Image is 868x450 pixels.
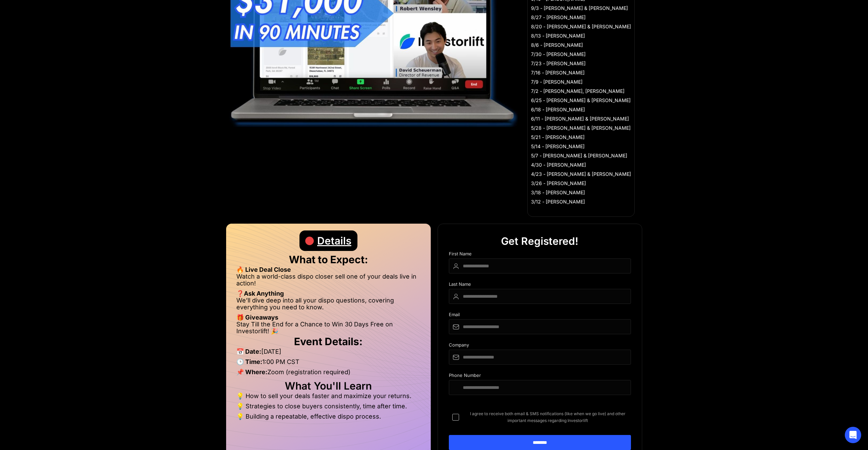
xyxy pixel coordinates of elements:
[236,290,284,297] strong: ❓Ask Anything
[501,231,578,251] div: Get Registered!
[236,413,421,420] li: 💡 Building a repeatable, effective dispo process.
[236,321,421,335] li: Stay Till the End for a Chance to Win 30 Days Free on Investorlift! 🎉
[449,282,631,289] div: Last Name
[236,403,421,413] li: 💡 Strategies to close buyers consistently, time after time.
[294,335,363,348] strong: Event Details:
[449,373,631,380] div: Phone Number
[236,348,261,355] strong: 📅 Date:
[236,358,262,365] strong: 🕒 Time:
[236,358,421,369] li: 1:00 PM CST
[236,266,291,273] strong: 🔥 Live Deal Close
[449,312,631,319] div: Email
[236,273,421,290] li: Watch a world-class dispo closer sell one of your deals live in action!
[236,314,278,321] strong: 🎁 Giveaways
[289,253,368,266] strong: What to Expect:
[236,297,421,314] li: We’ll dive deep into all your dispo questions, covering everything you need to know.
[236,348,421,358] li: [DATE]
[236,368,267,376] strong: 📌 Where:
[449,251,631,258] div: First Name
[236,393,421,403] li: 💡 How to sell your deals faster and maximize your returns.
[236,369,421,379] li: Zoom (registration required)
[317,230,351,251] div: Details
[449,342,631,350] div: Company
[236,382,421,389] h2: What You'll Learn
[845,427,861,443] div: Open Intercom Messenger
[465,410,631,424] span: I agree to receive both email & SMS notifications (like when we go live) and other important mess...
